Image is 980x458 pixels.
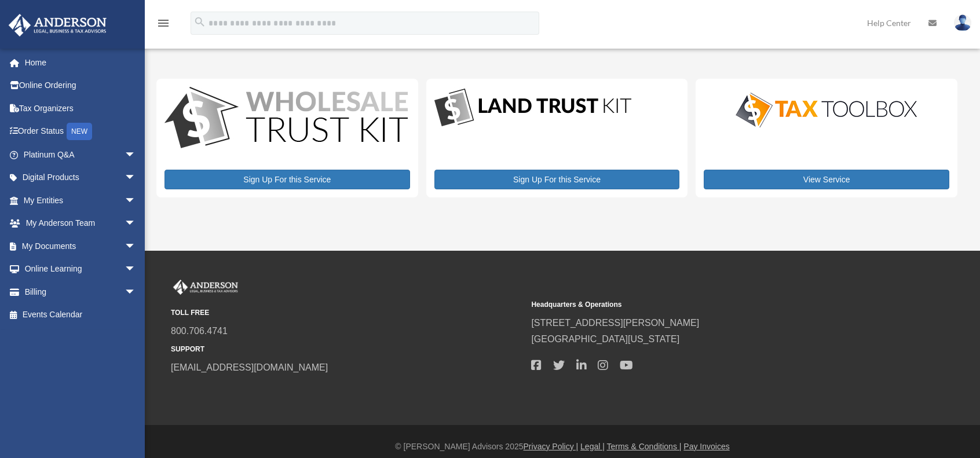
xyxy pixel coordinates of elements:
div: NEW [67,123,92,140]
span: arrow_drop_down [125,143,148,167]
a: Platinum Q&Aarrow_drop_down [8,143,153,166]
img: Anderson Advisors Platinum Portal [171,280,240,295]
a: Terms & Conditions | [607,442,682,451]
a: View Service [704,170,949,189]
a: [EMAIL_ADDRESS][DOMAIN_NAME] [171,362,328,372]
a: menu [156,20,170,30]
a: Sign Up For this Service [164,170,410,189]
a: [STREET_ADDRESS][PERSON_NAME] [531,318,699,328]
small: Headquarters & Operations [531,299,883,311]
a: Home [8,51,153,74]
span: arrow_drop_down [125,212,148,236]
a: Legal | [580,442,605,451]
a: Privacy Policy | [524,442,579,451]
span: arrow_drop_down [125,189,148,212]
a: [GEOGRAPHIC_DATA][US_STATE] [531,334,679,344]
div: © [PERSON_NAME] Advisors 2025 [145,439,980,454]
a: Online Learningarrow_drop_down [8,258,153,281]
span: arrow_drop_down [125,280,148,304]
span: arrow_drop_down [125,235,148,258]
a: Billingarrow_drop_down [8,280,153,303]
a: My Documentsarrow_drop_down [8,235,153,258]
a: Tax Organizers [8,97,153,120]
a: Online Ordering [8,74,153,97]
a: Events Calendar [8,303,153,327]
a: My Entitiesarrow_drop_down [8,189,153,212]
a: Pay Invoices [683,442,729,451]
a: Sign Up For this Service [434,170,680,189]
img: WS-Trust-Kit-lgo-1.jpg [164,87,408,151]
img: LandTrust_lgo-1.jpg [434,87,631,129]
a: My Anderson Teamarrow_drop_down [8,212,153,235]
i: search [193,16,206,28]
small: TOLL FREE [171,307,523,319]
span: arrow_drop_down [125,258,148,281]
a: 800.706.4741 [171,326,228,336]
img: Anderson Advisors Platinum Portal [5,14,110,36]
img: User Pic [954,14,971,31]
i: menu [156,16,170,30]
a: Order StatusNEW [8,120,153,144]
small: SUPPORT [171,343,523,356]
span: arrow_drop_down [125,166,148,190]
a: Digital Productsarrow_drop_down [8,166,148,189]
